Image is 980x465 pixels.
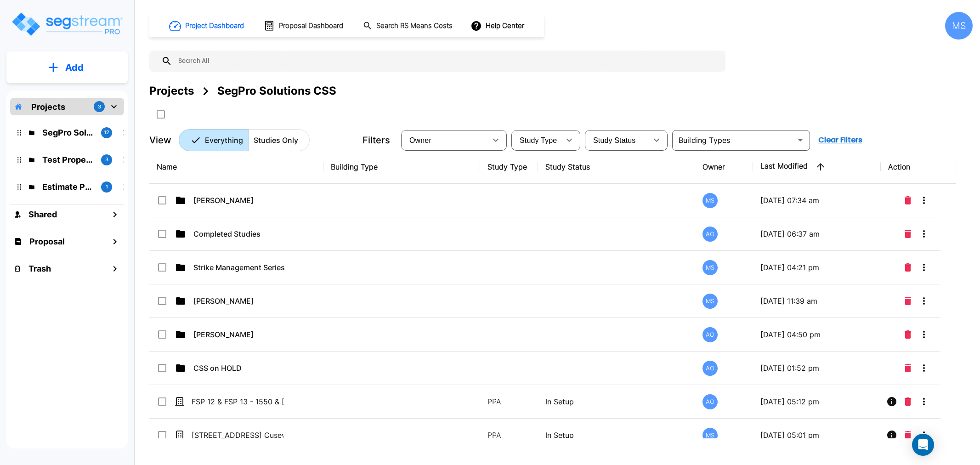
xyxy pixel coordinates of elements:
[260,16,348,35] button: Proposal Dashboard
[587,127,647,153] div: Select
[520,136,557,144] span: Study Type
[760,228,873,239] p: [DATE] 06:37 am
[760,396,873,407] p: [DATE] 05:12 pm
[106,183,108,191] p: 1
[149,133,171,147] p: View
[695,150,753,184] th: Owner
[753,150,881,184] th: Last Modified
[912,434,934,456] div: Open Intercom Messenger
[28,262,51,275] h1: Trash
[409,136,431,144] span: Owner
[193,262,285,273] p: Strike Management Series LLC
[487,396,531,407] p: PPA
[760,262,873,273] p: [DATE] 04:21 pm
[760,295,873,306] p: [DATE] 11:39 am
[323,150,480,184] th: Building Type
[901,191,915,210] button: Delete
[545,396,687,407] p: In Setup
[593,136,636,144] span: Study Status
[901,258,915,277] button: Delete
[487,430,531,441] p: PPA
[881,150,956,184] th: Action
[42,153,94,166] p: Test Property Folder
[179,129,249,151] button: Everything
[11,11,123,37] img: Logo
[901,426,915,444] button: Delete
[513,127,560,153] div: Select
[545,430,687,441] p: In Setup
[915,359,933,377] button: More-Options
[185,21,244,31] h1: Project Dashboard
[702,361,718,376] div: AO
[915,426,933,444] button: More-Options
[42,181,94,193] p: Estimate Property
[815,131,866,149] button: Clear Filters
[901,392,915,411] button: Delete
[915,191,933,210] button: More-Options
[172,51,721,72] input: Search All
[42,126,94,139] p: SegPro Solutions CSS
[915,225,933,243] button: More-Options
[29,235,65,248] h1: Proposal
[6,54,128,81] button: Add
[760,363,873,374] p: [DATE] 01:52 pm
[901,225,915,243] button: Delete
[702,260,718,275] div: MS
[901,292,915,310] button: Delete
[403,127,487,153] div: Select
[31,101,65,113] p: Projects
[359,17,458,35] button: Search RS Means Costs
[193,363,285,374] p: CSS on HOLD
[104,129,109,136] p: 12
[98,103,101,111] p: 3
[469,17,528,34] button: Help Center
[760,329,873,340] p: [DATE] 04:50 pm
[702,327,718,342] div: AO
[480,150,538,184] th: Study Type
[363,133,390,147] p: Filters
[376,21,453,31] h1: Search RS Means Costs
[149,150,323,184] th: Name
[205,135,243,146] p: Everything
[152,105,170,124] button: SelectAll
[179,129,310,151] div: Platform
[149,83,194,99] div: Projects
[65,61,84,74] p: Add
[248,129,310,151] button: Studies Only
[702,193,718,208] div: MS
[192,396,283,407] p: FSP 12 & FSP 13 - 1550 & [STREET_ADDRESS]
[193,295,285,306] p: [PERSON_NAME]
[193,228,285,239] p: Completed Studies
[702,394,718,409] div: AO
[702,428,718,443] div: MS
[901,359,915,377] button: Delete
[279,21,343,31] h1: Proposal Dashboard
[254,135,298,146] p: Studies Only
[28,208,57,221] h1: Shared
[538,150,695,184] th: Study Status
[105,156,108,164] p: 3
[760,430,873,441] p: [DATE] 05:01 pm
[915,292,933,310] button: More-Options
[883,392,901,411] button: Info
[702,227,718,242] div: AO
[193,195,285,206] p: [PERSON_NAME]
[945,12,973,40] div: MS
[901,325,915,344] button: Delete
[675,134,792,147] input: Building Types
[702,294,718,309] div: MS
[915,392,933,411] button: More-Options
[193,329,285,340] p: [PERSON_NAME]
[165,16,249,36] button: Project Dashboard
[192,430,283,441] p: [STREET_ADDRESS] Cusey
[915,325,933,344] button: More-Options
[794,134,807,147] button: Open
[915,258,933,277] button: More-Options
[883,426,901,444] button: Info
[760,195,873,206] p: [DATE] 07:34 am
[217,83,336,99] div: SegPro Solutions CSS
